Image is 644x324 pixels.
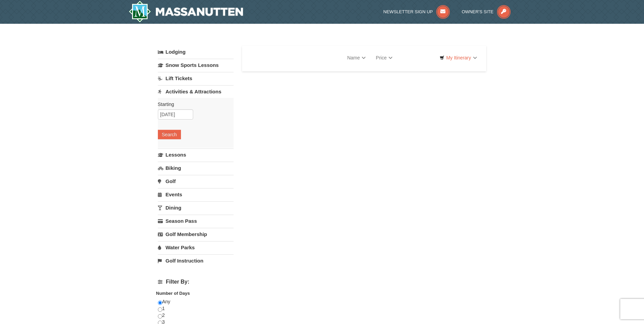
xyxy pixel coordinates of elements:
a: Name [342,51,371,65]
span: Owner's Site [462,9,494,14]
a: Water Parks [158,241,234,254]
a: Golf Instruction [158,254,234,267]
h4: Filter By: [158,279,234,285]
span: Newsletter Sign Up [383,9,433,14]
a: Lift Tickets [158,72,234,85]
a: My Itinerary [435,53,481,63]
a: Golf [158,175,234,187]
a: Newsletter Sign Up [383,9,450,14]
button: Search [158,130,181,139]
a: Biking [158,162,234,174]
a: Dining [158,201,234,214]
img: Massanutten Resort Logo [129,1,243,22]
a: Lessons [158,148,234,161]
label: Starting [158,101,228,108]
a: Events [158,188,234,201]
a: Lodging [158,46,234,58]
a: Massanutten Resort [129,1,243,22]
a: Price [371,51,398,65]
strong: Number of Days [156,291,190,296]
a: Activities & Attractions [158,85,234,98]
a: Season Pass [158,215,234,227]
a: Owner's Site [462,9,511,14]
a: Snow Sports Lessons [158,59,234,71]
a: Golf Membership [158,228,234,240]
